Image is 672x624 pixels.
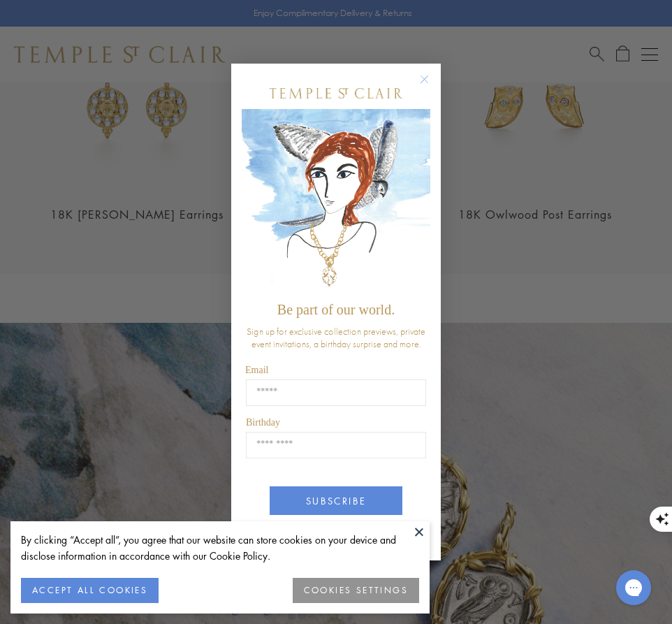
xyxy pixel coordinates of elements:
button: SUBSCRIBE [270,486,402,515]
input: Email [246,379,426,406]
span: Be part of our world. [277,302,395,317]
span: Sign up for exclusive collection previews, private event invitations, a birthday surprise and more. [247,325,425,350]
button: ACCEPT ALL COOKIES [21,578,159,603]
iframe: Gorgias live chat messenger [609,565,658,610]
img: TSC [322,518,350,546]
img: c4a9eb12-d91a-4d4a-8ee0-386386f4f338.jpeg [242,109,430,296]
div: By clicking “Accept all”, you agree that our website can store cookies on your device and disclos... [21,532,419,564]
span: Email [245,365,268,375]
button: COOKIES SETTINGS [293,578,419,603]
img: Temple St. Clair [270,88,402,99]
span: Birthday [246,417,280,428]
button: Close dialog [423,78,440,95]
